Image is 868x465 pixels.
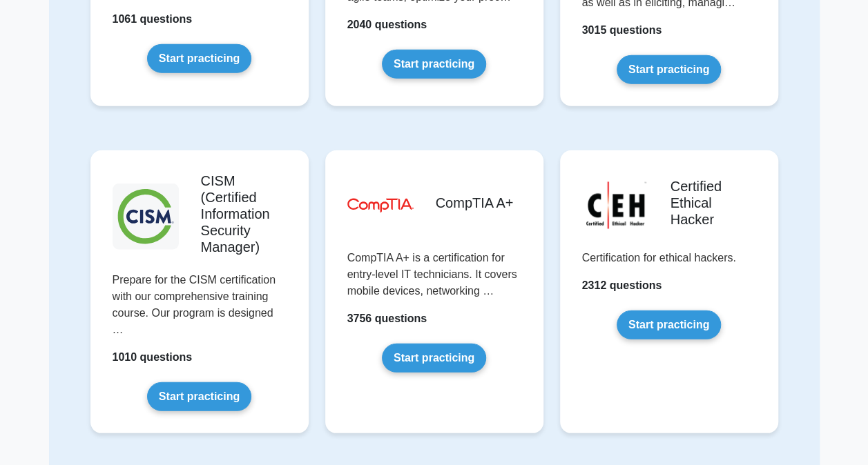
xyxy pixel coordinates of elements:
a: Start practicing [382,50,486,79]
a: Start practicing [382,344,486,373]
a: Start practicing [147,44,251,73]
a: Start practicing [617,55,721,84]
a: Start practicing [147,382,251,411]
a: Start practicing [617,310,721,339]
